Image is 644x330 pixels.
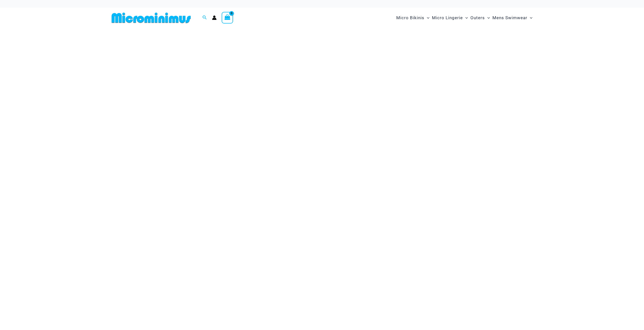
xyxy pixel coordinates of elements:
[222,12,233,24] a: View Shopping Cart, empty
[527,11,532,24] span: Menu Toggle
[431,10,469,26] a: Micro LingerieMenu ToggleMenu Toggle
[202,15,207,21] a: Search icon link
[394,9,535,26] nav: Site Navigation
[492,11,527,24] span: Mens Swimwear
[212,15,217,20] a: Account icon link
[470,11,485,24] span: Outers
[485,11,490,24] span: Menu Toggle
[469,10,491,26] a: OutersMenu ToggleMenu Toggle
[432,11,463,24] span: Micro Lingerie
[396,11,424,24] span: Micro Bikinis
[395,10,431,26] a: Micro BikinisMenu ToggleMenu Toggle
[463,11,468,24] span: Menu Toggle
[491,10,534,26] a: Mens SwimwearMenu ToggleMenu Toggle
[110,12,193,24] img: MM SHOP LOGO FLAT
[424,11,429,24] span: Menu Toggle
